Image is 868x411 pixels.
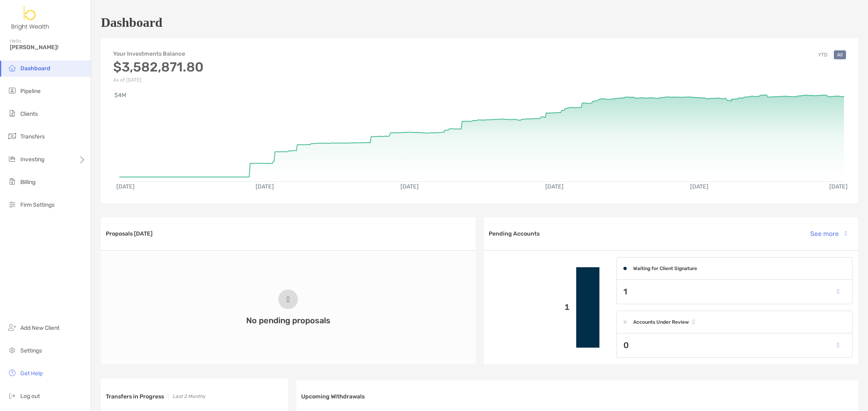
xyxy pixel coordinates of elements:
span: Firm Settings [20,201,55,208]
img: settings icon [7,345,17,355]
h4: Your Investments Balance [113,50,203,57]
img: investing icon [7,154,17,164]
img: billing icon [7,177,17,186]
span: Clients [20,110,38,117]
span: Dashboard [20,65,50,72]
h3: Transfers in Progress [106,393,164,400]
span: [PERSON_NAME]! [10,44,86,51]
p: Last 2 Months [173,392,205,402]
text: [DATE] [116,183,135,190]
button: See more [802,225,853,242]
p: 1 [623,287,627,297]
p: 0 [623,340,629,350]
h3: No pending proposals [246,316,330,325]
text: [DATE] [256,183,274,190]
span: Settings [20,347,42,354]
img: Zoe Logo [10,3,51,32]
h3: Upcoming Withdrawals [301,393,365,400]
img: transfers icon [7,131,17,141]
h3: $3,582,871.80 [113,59,203,75]
text: [DATE] [690,183,708,190]
span: Add New Client [20,324,59,331]
img: logout icon [7,391,17,400]
img: pipeline icon [7,86,17,95]
span: Investing [20,156,44,163]
img: add_new_client icon [7,322,17,332]
text: [DATE] [400,183,419,190]
span: Transfers [20,133,45,140]
p: As of [DATE] [113,77,203,83]
text: $4M [114,92,126,99]
img: dashboard icon [7,63,17,73]
span: Pipeline [20,88,41,95]
button: YTD [815,50,831,59]
span: Log out [20,393,40,400]
img: clients icon [7,108,17,118]
h4: Waiting for Client Signature [633,266,697,271]
text: [DATE] [545,183,564,190]
span: Get Help [20,370,43,377]
button: All [834,50,846,59]
img: firm-settings icon [7,199,17,209]
h4: Accounts Under Review [633,319,689,325]
h3: Proposals [DATE] [106,230,153,237]
span: Billing [20,179,35,186]
img: get-help icon [7,368,17,378]
h1: Dashboard [101,15,162,30]
h3: Pending Accounts [489,230,540,237]
p: 1 [490,302,570,312]
text: [DATE] [829,183,848,190]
